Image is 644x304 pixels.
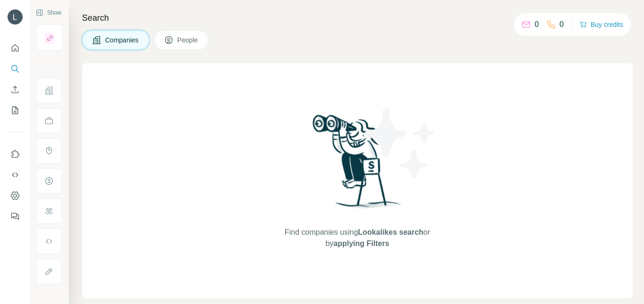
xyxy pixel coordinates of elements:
p: 0 [535,19,539,30]
button: Quick start [8,40,23,57]
p: 0 [560,19,564,30]
button: Use Surfe on LinkedIn [8,146,23,163]
span: applying Filters [333,239,389,247]
img: Surfe Illustration - Woman searching with binoculars [308,112,406,217]
span: Lookalikes search [358,228,423,236]
button: Dashboard [8,187,23,204]
img: Surfe Illustration - Stars [357,101,442,186]
button: Search [8,60,23,77]
span: People [177,35,199,45]
button: My lists [8,102,23,119]
button: Use Surfe API [8,166,23,183]
img: Avatar [8,9,23,25]
span: Companies [105,35,140,45]
span: Find companies using or by [282,227,433,249]
button: Enrich CSV [8,81,23,98]
button: Feedback [8,208,23,225]
h4: Search [82,11,633,25]
button: Buy credits [579,18,623,31]
button: Show [29,6,68,20]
